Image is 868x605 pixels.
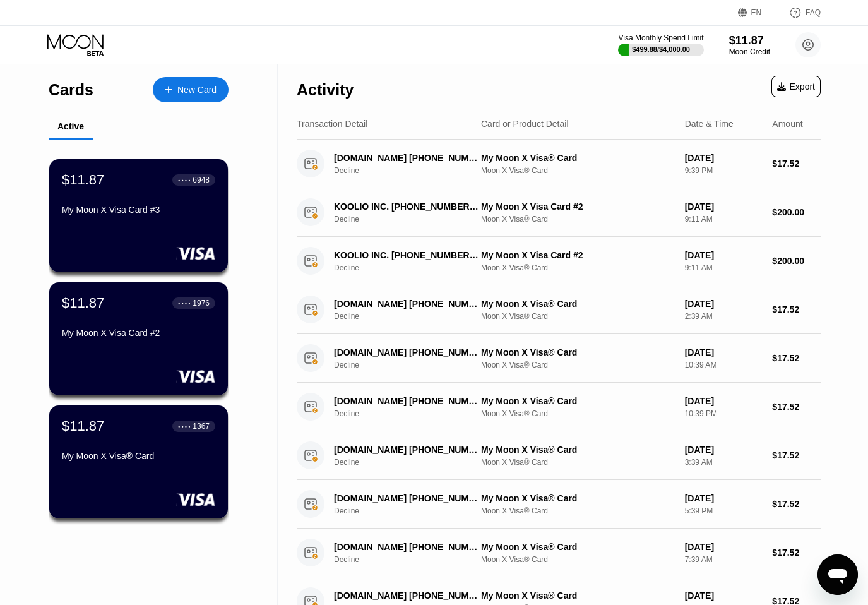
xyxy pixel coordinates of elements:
div: $17.52 [772,159,821,169]
div: 5:39 PM [685,506,763,515]
div: 1367 [193,422,210,431]
div: EN [751,8,762,17]
div: My Moon X Visa® Card [481,590,675,601]
div: Date & Time [685,119,734,129]
div: [DOMAIN_NAME] [PHONE_NUMBER] US [334,590,480,601]
div: 9:39 PM [685,166,763,175]
div: Export [777,81,815,92]
div: [DOMAIN_NAME] [PHONE_NUMBER] USDeclineMy Moon X Visa® CardMoon X Visa® Card[DATE]10:39 AM$17.52 [297,334,821,383]
div: My Moon X Visa® Card [481,347,675,357]
div: $11.87 [62,172,104,188]
div: $17.52 [772,353,821,363]
div: Decline [334,555,490,564]
div: 2:39 AM [685,312,763,321]
div: My Moon X Visa® Card [481,153,675,163]
div: $11.87● ● ● ●1976My Moon X Visa Card #2 [49,282,228,395]
div: My Moon X Visa Card #2 [62,328,215,338]
div: [DATE] [685,590,763,601]
div: My Moon X Visa® Card [481,396,675,406]
div: Active [57,121,84,131]
div: Moon X Visa® Card [481,555,675,564]
div: Decline [334,166,490,175]
div: Moon X Visa® Card [481,409,675,418]
div: My Moon X Visa® Card [62,451,215,461]
div: KOOLIO INC. [PHONE_NUMBER] USDeclineMy Moon X Visa Card #2Moon X Visa® Card[DATE]9:11 AM$200.00 [297,237,821,285]
div: $17.52 [772,499,821,509]
div: ● ● ● ● [178,178,191,182]
div: Transaction Detail [297,119,367,129]
div: [DATE] [685,250,763,260]
div: 3:39 AM [685,458,763,467]
div: 7:39 AM [685,555,763,564]
div: 10:39 PM [685,409,763,418]
div: [DATE] [685,347,763,357]
div: [DOMAIN_NAME] [PHONE_NUMBER] US [334,396,480,406]
div: Moon X Visa® Card [481,312,675,321]
div: My Moon X Visa Card #3 [62,205,215,215]
div: [DOMAIN_NAME] [PHONE_NUMBER] USDeclineMy Moon X Visa® CardMoon X Visa® Card[DATE]10:39 PM$17.52 [297,383,821,431]
div: $11.87 [729,34,770,47]
div: [DOMAIN_NAME] [PHONE_NUMBER] US [334,542,480,552]
div: Moon X Visa® Card [481,361,675,369]
div: [DOMAIN_NAME] [PHONE_NUMBER] USDeclineMy Moon X Visa® CardMoon X Visa® Card[DATE]2:39 AM$17.52 [297,285,821,334]
div: 1976 [193,299,210,308]
div: My Moon X Visa Card #2 [481,250,675,260]
div: Moon Credit [729,47,770,56]
div: $11.87● ● ● ●1367My Moon X Visa® Card [49,405,228,518]
div: $11.87 [62,295,104,311]
div: EN [738,6,776,19]
div: New Card [177,85,217,95]
div: Decline [334,215,490,224]
div: 6948 [193,176,210,184]
div: $499.88 / $4,000.00 [632,45,690,53]
div: ● ● ● ● [178,424,191,428]
div: My Moon X Visa Card #2 [481,201,675,212]
div: [DATE] [685,396,763,406]
div: Decline [334,409,490,418]
div: Moon X Visa® Card [481,166,675,175]
div: Moon X Visa® Card [481,458,675,467]
div: KOOLIO INC. [PHONE_NUMBER] US [334,201,480,212]
div: Cards [49,81,93,99]
div: [DATE] [685,542,763,552]
div: Decline [334,506,490,515]
div: $11.87 [62,418,104,434]
div: New Card [153,77,229,102]
div: Moon X Visa® Card [481,215,675,224]
div: $17.52 [772,450,821,460]
div: $17.52 [772,304,821,314]
div: KOOLIO INC. [PHONE_NUMBER] USDeclineMy Moon X Visa Card #2Moon X Visa® Card[DATE]9:11 AM$200.00 [297,188,821,237]
div: Decline [334,458,490,467]
div: 10:39 AM [685,361,763,369]
div: $17.52 [772,402,821,412]
div: Card or Product Detail [481,119,569,129]
div: FAQ [776,6,821,19]
div: [DOMAIN_NAME] [PHONE_NUMBER] US [334,153,480,163]
div: [DOMAIN_NAME] [PHONE_NUMBER] US [334,347,480,357]
div: Decline [334,312,490,321]
div: FAQ [806,8,821,17]
div: [DOMAIN_NAME] [PHONE_NUMBER] USDeclineMy Moon X Visa® CardMoon X Visa® Card[DATE]9:39 PM$17.52 [297,140,821,188]
div: [DOMAIN_NAME] [PHONE_NUMBER] USDeclineMy Moon X Visa® CardMoon X Visa® Card[DATE]3:39 AM$17.52 [297,431,821,480]
div: 9:11 AM [685,263,763,272]
div: 9:11 AM [685,215,763,224]
div: $17.52 [772,548,821,558]
div: My Moon X Visa® Card [481,542,675,552]
div: [DOMAIN_NAME] [PHONE_NUMBER] US [334,493,480,503]
div: [DATE] [685,493,763,503]
div: [DOMAIN_NAME] [PHONE_NUMBER] US [334,445,480,455]
div: [DATE] [685,445,763,455]
div: Amount [772,119,802,129]
div: Activity [297,81,354,99]
div: $200.00 [772,207,821,217]
div: My Moon X Visa® Card [481,493,675,503]
div: [DATE] [685,201,763,212]
div: Decline [334,263,490,272]
div: $11.87● ● ● ●6948My Moon X Visa Card #3 [49,159,228,272]
div: Visa Monthly Spend Limit [618,33,703,42]
div: $11.87Moon Credit [729,34,770,56]
div: $200.00 [772,256,821,266]
div: My Moon X Visa® Card [481,445,675,455]
div: [DOMAIN_NAME] [PHONE_NUMBER] US [334,299,480,309]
